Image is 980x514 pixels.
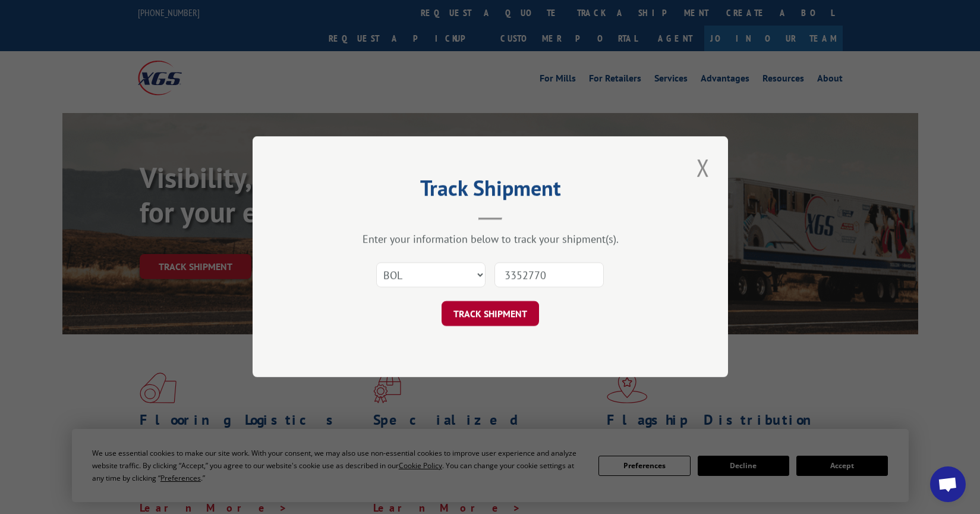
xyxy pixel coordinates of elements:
a: Open chat [930,466,966,502]
button: Close modal [693,151,713,184]
button: TRACK SHIPMENT [442,302,539,327]
h2: Track Shipment [312,180,669,202]
input: Number(s) [494,263,604,288]
div: Enter your information below to track your shipment(s). [312,233,669,246]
